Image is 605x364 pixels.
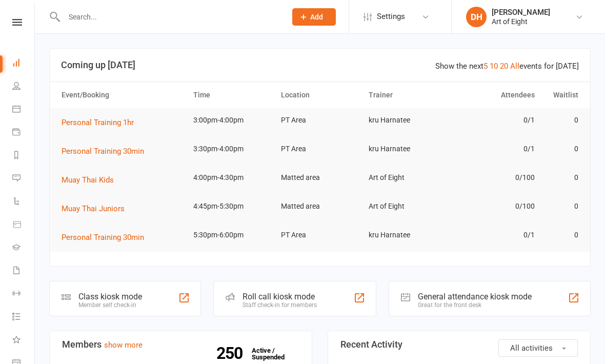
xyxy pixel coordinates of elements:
td: Matted area [276,166,364,190]
h3: Recent Activity [340,339,578,350]
td: PT Area [276,137,364,161]
button: Personal Training 1hr [62,116,141,129]
td: 0/1 [452,108,539,132]
td: 0 [539,166,583,190]
td: kru Harnatee [364,223,452,247]
a: Dashboard [12,52,35,75]
span: Personal Training 30min [62,233,144,242]
td: 3:30pm-4:00pm [189,137,276,161]
span: Settings [377,5,405,28]
a: Payments [12,122,35,145]
td: 0/100 [452,194,539,218]
td: 0 [539,108,583,132]
td: 5:30pm-6:00pm [189,223,276,247]
td: PT Area [276,223,364,247]
div: Staff check-in for members [243,301,317,309]
th: Time [189,82,276,108]
button: Muay Thai Kids [62,174,121,186]
h3: Coming up [DATE] [61,60,579,70]
a: Reports [12,145,35,168]
a: Calendar [12,98,35,122]
td: kru Harnatee [364,108,452,132]
span: Muay Thai Kids [62,175,114,185]
a: 10 [490,62,498,71]
td: Art of Eight [364,194,452,218]
div: Show the next events for [DATE] [435,60,579,72]
span: Personal Training 30min [62,147,144,156]
div: General attendance kiosk mode [418,292,532,301]
th: Waitlist [539,82,583,108]
span: Personal Training 1hr [62,118,134,127]
span: Add [310,13,323,21]
button: Personal Training 30min [62,231,151,244]
div: Art of Eight [492,17,550,26]
div: [PERSON_NAME] [492,8,550,17]
td: 4:00pm-4:30pm [189,166,276,190]
th: Trainer [364,82,452,108]
td: 4:45pm-5:30pm [189,194,276,218]
a: People [12,75,35,98]
span: Muay Thai Juniors [62,204,125,213]
input: Search... [61,10,279,24]
th: Event/Booking [57,82,189,108]
td: 0/1 [452,137,539,161]
a: What's New [12,329,35,352]
h3: Members [62,339,299,350]
button: Add [292,8,336,26]
td: PT Area [276,108,364,132]
button: Personal Training 30min [62,145,151,157]
td: 3:00pm-4:00pm [189,108,276,132]
td: 0 [539,137,583,161]
a: Product Sales [12,214,35,237]
td: 0/1 [452,223,539,247]
strong: 250 [216,346,247,361]
a: show more [104,340,143,350]
td: Art of Eight [364,166,452,190]
button: Muay Thai Juniors [62,203,132,215]
a: 5 [483,62,488,71]
td: kru Harnatee [364,137,452,161]
button: All activities [498,339,578,357]
span: All activities [510,343,553,353]
div: DH [466,7,487,27]
td: 0 [539,223,583,247]
div: Member self check-in [78,301,142,309]
td: 0/100 [452,166,539,190]
div: Roll call kiosk mode [243,292,317,301]
td: Matted area [276,194,364,218]
div: Class kiosk mode [78,292,142,301]
div: Great for the front desk [418,301,532,309]
td: 0 [539,194,583,218]
th: Attendees [452,82,539,108]
a: 20 [500,62,508,71]
a: All [510,62,519,71]
th: Location [276,82,364,108]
